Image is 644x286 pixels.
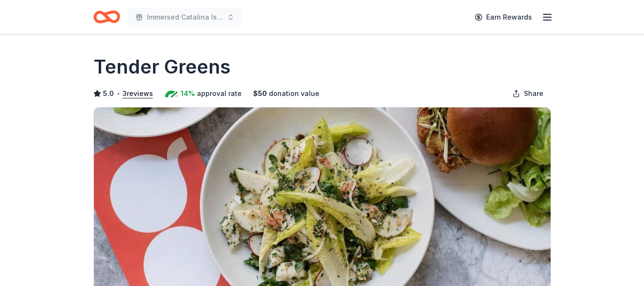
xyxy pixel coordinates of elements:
[197,88,242,99] span: approval rate
[181,88,195,99] span: 14%
[269,88,319,99] span: donation value
[123,88,153,99] button: 3reviews
[253,88,267,99] span: $ 50
[93,6,120,28] a: Home
[524,88,543,99] span: Share
[93,53,231,80] h1: Tender Greens
[128,8,242,27] button: Immersed Catalina Island Marine Mammal Rescue Center Benefit
[116,90,120,97] span: •
[469,9,538,26] a: Earn Rewards
[505,84,551,103] button: Share
[103,88,114,99] span: 5.0
[147,11,223,23] span: Immersed Catalina Island Marine Mammal Rescue Center Benefit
